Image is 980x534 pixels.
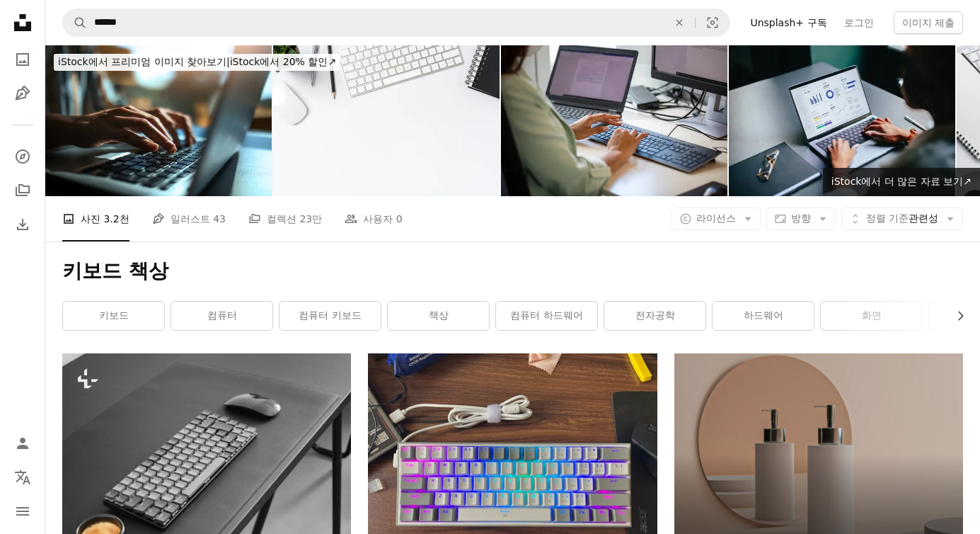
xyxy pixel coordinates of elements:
[62,259,963,284] h1: 키보드 책상
[841,208,963,230] button: 정렬 기준관련성
[729,45,955,196] img: 카페에서 노트북 키보드에 사업 보고서를 입력하는 여자 손의 사진을 닫습니다.
[63,302,164,330] a: 키보드
[831,176,972,187] span: iStock에서 더 많은 자료 보기 ↗
[496,302,597,330] a: 컴퓨터 하드웨어
[8,142,37,171] a: 탐색
[866,212,938,226] span: 관련성
[696,212,736,224] span: 라이선스
[866,212,909,224] span: 정렬 기준
[396,211,403,227] span: 0
[62,8,730,37] form: 사이트 전체에서 이미지 찾기
[821,302,922,330] a: 화면
[671,208,761,230] button: 라이선스
[664,9,695,36] button: 삭제
[766,208,836,230] button: 방향
[894,11,963,34] button: 이미지 제출
[604,302,705,330] a: 전자공학
[45,45,349,79] a: iStock에서 프리미엄 이미지 찾아보기|iStock에서 20% 할인↗
[152,196,226,242] a: 일러스트 43
[368,455,657,468] a: 책상 위에 앉아 있는 키보드와 마우스
[63,9,87,36] button: Unsplash 검색
[299,211,322,227] span: 23만
[45,45,272,196] img: 노트북 키보드에 손을 감쌉니다.
[742,11,835,34] a: Unsplash+ 구독
[8,79,37,108] a: 일러스트
[8,45,37,74] a: 사진
[696,9,730,36] button: 시각적 검색
[8,463,37,492] button: 언어
[171,302,272,330] a: 컴퓨터
[58,56,230,67] span: iStock에서 프리미엄 이미지 찾아보기 |
[273,45,500,196] img: 사무실 바탕 화면 복사 공간
[8,210,37,239] a: 다운로드 내역
[345,196,402,242] a: 사용자 0
[213,211,226,227] span: 43
[823,168,980,196] a: iStock에서 더 많은 자료 보기↗
[248,196,322,242] a: 컬렉션 23만
[947,302,963,330] button: 목록을 오른쪽으로 스크롤
[713,302,814,330] a: 하드웨어
[388,302,489,330] a: 책상
[8,176,37,205] a: 컬렉션
[58,56,336,67] span: iStock에서 20% 할인 ↗
[836,11,882,34] a: 로그인
[791,212,811,224] span: 방향
[279,302,381,330] a: 컴퓨터 키보드
[8,497,37,526] button: 메뉴
[501,45,727,196] img: 컴퓨터를 사용하는 사업가의 클로즈업
[8,429,37,458] a: 로그인 / 가입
